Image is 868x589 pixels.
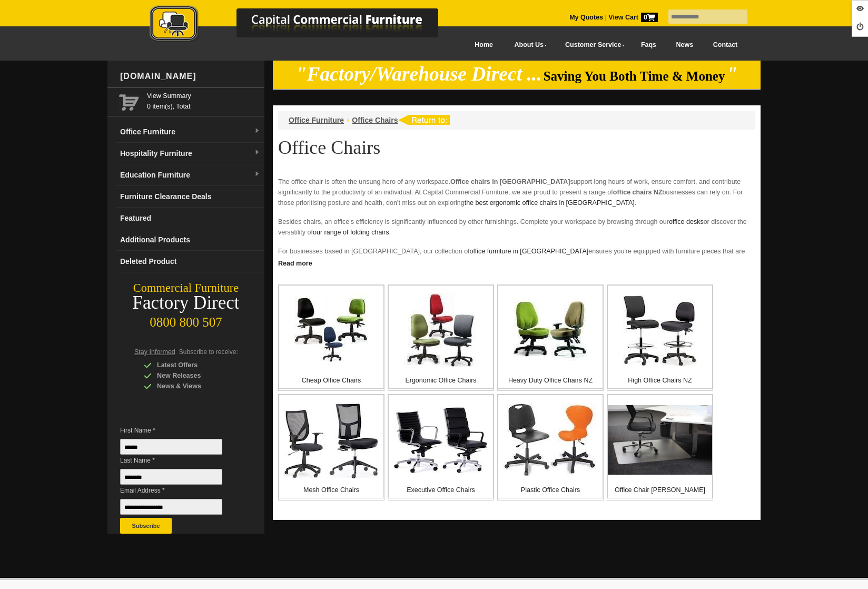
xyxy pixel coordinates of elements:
[388,284,494,391] a: Ergonomic Office Chairs Ergonomic Office Chairs
[703,33,747,57] a: Contact
[607,284,713,391] a: High Office Chairs NZ High Office Chairs NZ
[273,256,761,269] a: Click to read more
[544,69,725,83] span: Saving You Both Time & Money
[608,14,658,21] strong: View Cart
[497,394,604,500] a: Plastic Office Chairs Plastic Office Chairs
[120,485,238,496] span: Email Address *
[107,310,264,330] div: 0800 800 507
[120,439,222,455] input: First Name *
[278,176,755,208] p: The office chair is often the unsung hero of any workspace. support long hours of work, ensure co...
[254,128,260,134] img: dropdown
[498,485,603,495] p: Plastic Office Chairs
[607,14,658,21] a: View Cart0
[498,375,603,386] p: Heavy Duty Office Chairs NZ
[116,164,264,186] a: Education Furnituredropdown
[388,394,494,500] a: Executive Office Chairs Executive Office Chairs
[120,499,222,515] input: Email Address *
[116,121,264,143] a: Office Furnituredropdown
[116,229,264,251] a: Additional Products
[631,33,666,57] a: Faqs
[465,199,635,207] a: the best ergonomic office chairs in [GEOGRAPHIC_DATA]
[608,485,712,495] p: Office Chair [PERSON_NAME]
[404,293,478,367] img: Ergonomic Office Chairs
[398,115,450,125] img: return to
[147,91,260,101] a: View Summary
[120,425,238,436] span: First Name *
[116,61,264,92] div: [DOMAIN_NAME]
[279,375,383,386] p: Cheap Office Chairs
[144,360,244,370] div: Latest Offers
[116,208,264,229] a: Featured
[347,115,349,125] li: ›
[120,469,222,485] input: Last Name *
[147,91,260,110] span: 0 item(s), Total:
[144,370,244,381] div: New Releases
[569,14,603,21] a: My Quotes
[179,348,238,356] span: Subscribe to receive:
[389,375,493,386] p: Ergonomic Office Chairs
[313,229,389,236] a: our range of folding chairs
[470,248,589,255] a: office furniture in [GEOGRAPHIC_DATA]
[554,33,631,57] a: Customer Service
[116,251,264,272] a: Deleted Product
[278,217,755,238] p: Besides chairs, an office's efficiency is significantly influenced by other furnishings. Complete...
[450,178,570,185] strong: Office chairs in [GEOGRAPHIC_DATA]
[514,293,587,367] img: Heavy Duty Office Chairs NZ
[503,403,598,477] img: Plastic Office Chairs
[116,186,264,208] a: Furniture Clearance Deals
[669,218,704,225] a: office desks
[389,485,493,495] p: Executive Office Chairs
[107,296,264,310] div: Factory Direct
[278,138,755,158] h1: Office Chairs
[607,394,713,500] a: Office Chair Mats Office Chair [PERSON_NAME]
[144,381,244,391] div: News & Views
[279,485,383,495] p: Mesh Office Chairs
[393,406,488,474] img: Executive Office Chairs
[289,116,344,124] a: Office Furniture
[608,405,712,475] img: Office Chair Mats
[666,33,703,57] a: News
[254,150,260,156] img: dropdown
[284,402,379,478] img: Mesh Office Chairs
[296,63,542,85] em: "Factory/Warehouse Direct ...
[294,293,368,367] img: Cheap Office Chairs
[120,518,172,534] button: Subscribe
[278,284,384,391] a: Cheap Office Chairs Cheap Office Chairs
[121,5,489,47] a: Capital Commercial Furniture Logo
[254,171,260,178] img: dropdown
[623,295,697,366] img: High Office Chairs NZ
[352,116,398,124] a: Office Chairs
[497,284,604,391] a: Heavy Duty Office Chairs NZ Heavy Duty Office Chairs NZ
[608,375,712,386] p: High Office Chairs NZ
[278,246,755,278] p: For businesses based in [GEOGRAPHIC_DATA], our collection of ensures you're equipped with furnitu...
[121,5,489,44] img: Capital Commercial Furniture Logo
[120,455,238,466] span: Last Name *
[727,63,738,85] em: "
[116,143,264,164] a: Hospitality Furnituredropdown
[134,348,175,356] span: Stay Informed
[278,394,384,500] a: Mesh Office Chairs Mesh Office Chairs
[107,281,264,296] div: Commercial Furniture
[613,189,663,196] strong: office chairs NZ
[503,33,554,57] a: About Us
[641,13,658,22] span: 0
